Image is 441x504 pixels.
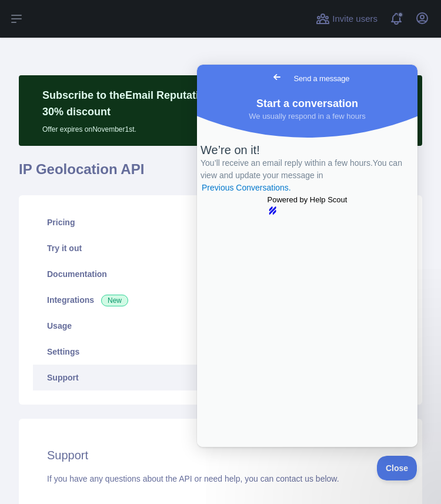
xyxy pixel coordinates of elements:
span: Invite users [332,12,377,26]
p: Subscribe to the Email Reputation API for a special 30 % discount [42,87,312,120]
h1: IP Geolocation API [19,160,422,188]
a: Documentation [33,261,408,287]
h2: Support [47,447,394,463]
a: Integrations New [33,287,408,313]
a: Try it out [33,235,408,261]
p: Offer expires on November 1st. [42,120,312,134]
button: Invite users [313,9,380,28]
a: Pricing [33,209,408,235]
a: Support [33,365,408,390]
div: If you have any questions about the API or need help, you can contact us below. [47,473,394,485]
span: New [101,295,128,306]
iframe: Help Scout Beacon - Close [377,456,417,480]
a: Usage [33,313,408,339]
a: Settings [33,339,408,365]
iframe: Help Scout Beacon - Live Chat, Contact Form, and Knowledge Base [197,65,417,447]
